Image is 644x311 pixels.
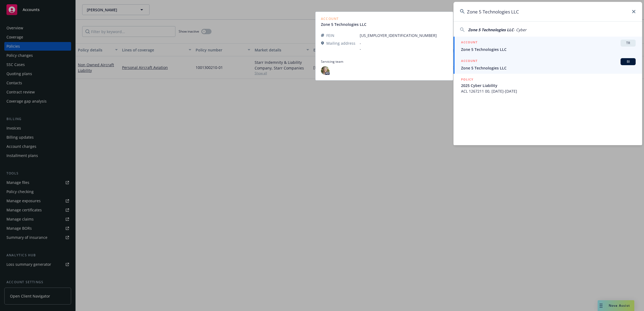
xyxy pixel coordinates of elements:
a: ACCOUNTTRZone 5 Technologies LLC [453,37,642,55]
input: Search... [453,2,642,21]
h5: POLICY [461,77,473,82]
a: POLICY2025 Cyber LiabilityACL 1267211 00, [DATE]-[DATE] [453,74,642,97]
span: 2025 Cyber Liability [461,83,636,88]
span: Zone 5 Technologies LLC [461,47,636,52]
span: Zone 5 Technologies LLC [461,65,636,71]
span: BI [623,59,633,64]
span: - Cyber [514,27,527,32]
span: Zone 5 Technologies LLC [468,27,514,32]
a: ACCOUNTBIZone 5 Technologies LLC [453,55,642,74]
span: TR [623,41,633,46]
h5: ACCOUNT [461,40,477,46]
span: ACL 1267211 00, [DATE]-[DATE] [461,88,636,94]
h5: ACCOUNT [461,58,477,65]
